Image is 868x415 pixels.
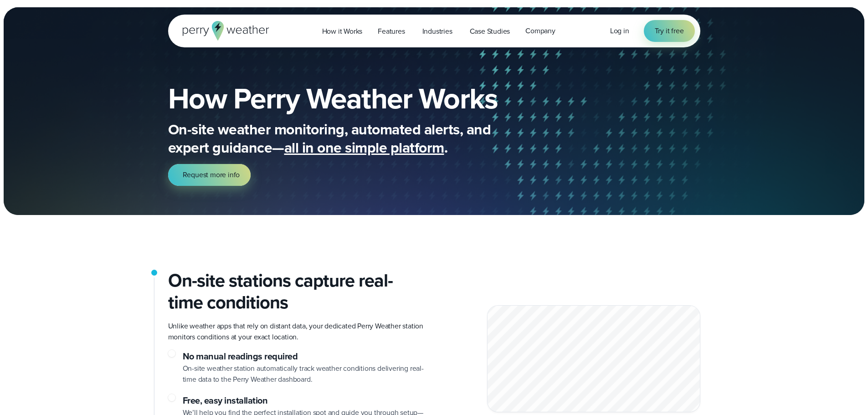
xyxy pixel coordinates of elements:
[183,394,427,407] h3: Free, easy installation
[168,84,564,113] h1: How Perry Weather Works
[610,26,629,36] a: Log in
[655,26,684,36] span: Try it free
[183,363,427,385] p: On-site weather station automatically track weather conditions delivering real-time data to the P...
[314,22,370,41] a: How it Works
[525,26,555,36] span: Company
[168,164,251,186] a: Request more info
[183,169,240,180] span: Request more info
[183,350,427,363] h3: No manual readings required
[378,26,405,37] span: Features
[422,26,452,37] span: Industries
[168,270,427,313] h2: On-site stations capture real-time conditions
[644,20,695,42] a: Try it free
[462,22,518,41] a: Case Studies
[168,321,427,343] p: Unlike weather apps that rely on distant data, your dedicated Perry Weather station monitors cond...
[322,26,363,37] span: How it Works
[470,26,510,37] span: Case Studies
[284,137,444,159] span: all in one simple platform
[168,120,533,157] p: On-site weather monitoring, automated alerts, and expert guidance— .
[610,26,629,36] span: Log in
